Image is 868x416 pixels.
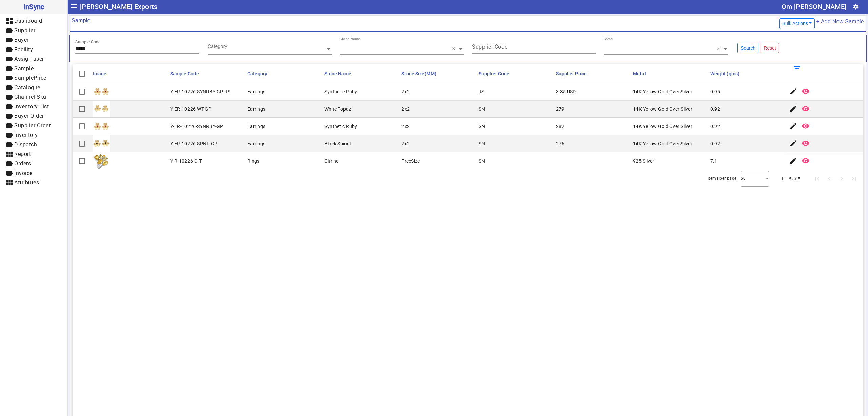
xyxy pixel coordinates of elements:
span: Dashboard [14,18,42,24]
div: Y-ER-10226-SPNL-GP [170,140,218,147]
mat-icon: edit [789,157,797,165]
div: SN [479,123,485,130]
span: Invoice [14,170,33,176]
span: Catalogue [14,84,40,91]
span: Supplier Order [14,122,51,129]
mat-icon: label [5,93,14,101]
mat-icon: label [5,26,14,35]
div: Y-R-10226-CIT [170,158,202,164]
mat-icon: remove_red_eye [802,139,810,147]
div: Metal [604,37,613,42]
div: Synthetic Ruby [324,88,357,95]
mat-icon: label [5,74,14,82]
mat-icon: remove_red_eye [802,122,810,130]
button: Search [737,43,758,53]
div: 14K Yellow Gold Over Silver [633,140,692,147]
div: 14K Yellow Gold Over Silver [633,106,692,112]
div: 0.92 [710,123,720,130]
mat-icon: label [5,55,14,63]
img: 8d66120e-baf5-44a7-8469-405a23745211 [93,118,110,135]
div: 7.1 [710,158,717,164]
div: 1 – 5 of 5 [781,176,800,182]
img: 0ef0625a-168a-4490-8266-14b0b5cf27a8 [93,83,110,100]
div: Y-ER-10226-SYNRBY-GP [170,123,223,130]
div: 2x2 [401,123,410,130]
img: f42eadd1-85c0-4922-9962-13ab08994acb [93,135,110,152]
mat-label: Sample Code [75,40,101,44]
mat-icon: edit [789,105,797,113]
mat-icon: label [5,36,14,44]
div: SN [479,158,485,164]
div: White Topaz [324,106,351,112]
span: Orders [14,160,31,167]
div: FreeSize [401,158,420,164]
span: Clear all [452,46,458,52]
div: Black Spinel [324,140,351,147]
div: Earrings [247,140,265,147]
div: Earrings [247,123,265,130]
span: Image [93,71,107,76]
mat-icon: label [5,160,14,168]
mat-icon: menu [70,2,78,10]
span: Assign user [14,56,44,62]
span: Report [14,151,31,157]
div: 14K Yellow Gold Over Silver [633,123,692,130]
span: [PERSON_NAME] Exports [80,1,157,12]
mat-icon: label [5,65,14,73]
div: 925 Silver [633,158,654,164]
mat-icon: remove_red_eye [802,87,810,95]
mat-icon: remove_red_eye [802,157,810,165]
mat-icon: label [5,131,14,139]
span: Stone Name [324,71,351,76]
div: Y-ER-10226-WT-GP [170,106,212,112]
span: Supplier [14,27,35,34]
mat-icon: edit [789,122,797,130]
div: 0.92 [710,140,720,147]
span: Supplier Code [479,71,509,76]
mat-icon: view_module [5,179,14,187]
div: 2x2 [401,140,410,147]
span: Category [247,71,267,76]
div: 0.95 [710,88,720,95]
mat-icon: edit [789,139,797,147]
mat-icon: label [5,84,14,92]
mat-icon: label [5,103,14,111]
div: 276 [556,140,565,147]
mat-icon: settings [853,4,859,10]
mat-icon: remove_red_eye [802,105,810,113]
span: Weight (gms) [710,71,739,76]
mat-label: Supplier Code [472,43,508,50]
span: Sample [14,65,34,72]
div: Rings [247,158,259,164]
span: Stone Size(MM) [401,71,436,76]
img: 4f6689a9-6ca2-48c2-b39b-d278db6771ea [93,101,110,117]
div: Citrine [324,158,339,164]
mat-icon: filter_list [793,64,801,72]
mat-icon: label [5,169,14,177]
span: Clear all [716,46,722,52]
button: Reset [761,43,779,53]
span: InSync [5,1,62,12]
div: Synthetic Ruby [324,123,357,130]
span: Buyer [14,37,29,43]
div: Stone Name [340,37,360,42]
div: 282 [556,123,565,130]
mat-icon: dashboard [5,17,14,25]
div: 0.92 [710,106,720,112]
span: Dispatch [14,141,37,148]
span: Metal [633,71,646,76]
div: Y-ER-10226-SYNRBY-GP-JS [170,88,231,95]
div: JS [479,88,485,95]
mat-icon: view_module [5,150,14,158]
mat-icon: label [5,46,14,54]
span: SamplePrice [14,75,46,81]
div: Category [208,43,228,50]
span: Supplier Price [556,71,587,76]
span: Inventory List [14,103,49,110]
img: Y-R-10226_7.1gms_4+x+8_Free+Size_Citrine_24+x+20_SN.JPG [93,152,110,169]
span: Channel Sku [14,94,46,100]
div: SN [479,106,485,112]
div: 2x2 [401,88,410,95]
mat-icon: label [5,112,14,120]
div: Earrings [247,88,265,95]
